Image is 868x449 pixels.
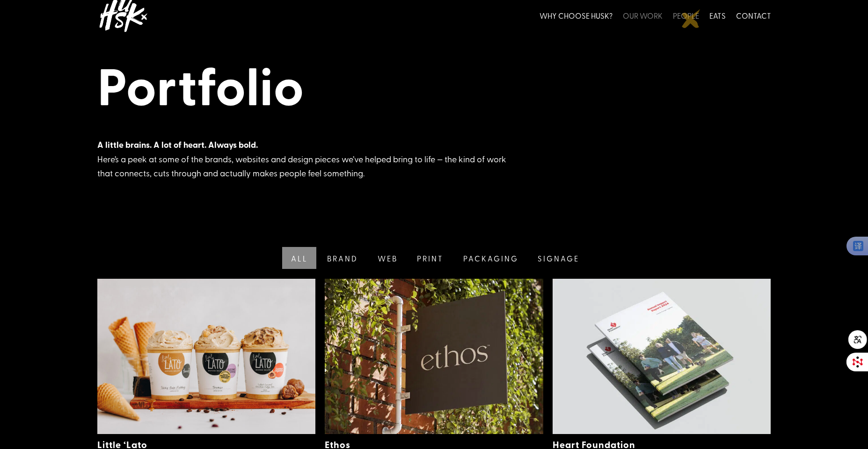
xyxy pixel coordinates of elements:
[97,138,258,151] strong: A little brains. A lot of heart. Always bold.
[406,247,452,269] a: Print
[280,247,317,269] a: All
[97,138,518,181] div: Here’s a peek at some of the brands, websites and design pieces we’ve helped bring to life — the ...
[325,279,543,434] img: Ethos
[97,54,771,121] h1: Portfolio
[97,279,316,434] img: Little ‘Lato
[367,247,407,269] a: Web
[316,247,367,269] a: Brand
[553,279,771,434] img: Heart Foundation
[452,247,527,269] a: Packaging
[527,247,588,269] a: Signage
